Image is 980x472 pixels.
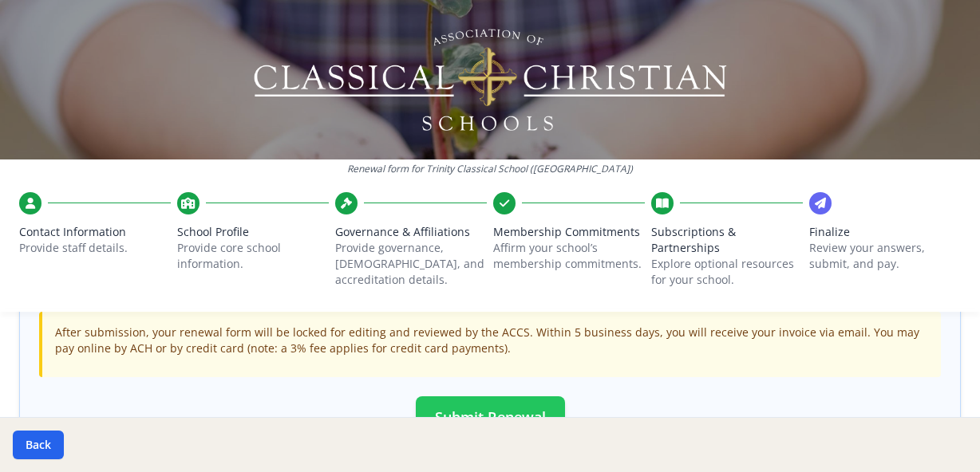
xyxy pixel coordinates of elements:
p: After submission, your renewal form will be locked for editing and reviewed by the ACCS. Within 5... [55,324,928,356]
button: Back [13,431,64,459]
button: Submit Renewal [416,396,565,438]
span: School Profile [177,224,329,240]
p: Explore optional resources for your school. [651,256,803,288]
p: Provide core school information. [177,240,329,272]
p: Review your answers, submit, and pay. [809,240,961,272]
span: Finalize [809,224,961,240]
p: Affirm your school’s membership commitments. [493,240,645,272]
p: Provide governance, [DEMOGRAPHIC_DATA], and accreditation details. [335,240,487,288]
span: Membership Commitments [493,224,645,240]
span: Governance & Affiliations [335,224,487,240]
p: Provide staff details. [19,240,171,256]
span: Contact Information [19,224,171,240]
span: Subscriptions & Partnerships [651,224,803,256]
img: Logo [251,24,729,136]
